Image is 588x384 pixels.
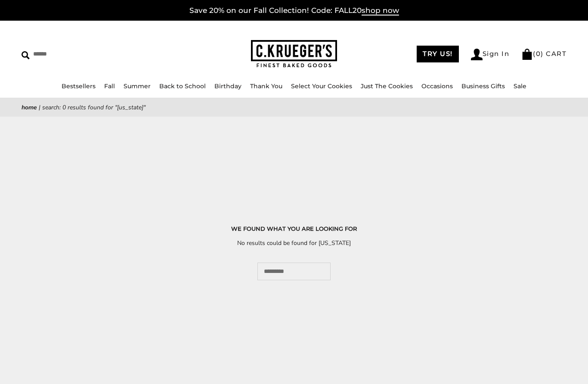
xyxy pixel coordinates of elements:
[34,224,554,233] h1: WE FOUND WHAT YOU ARE LOOKING FOR
[361,82,413,90] a: Just The Cookies
[104,82,115,90] a: Fall
[521,50,566,58] a: (0) CART
[39,103,40,111] span: |
[42,103,145,111] span: Search: 0 results found for "[US_STATE]"
[251,40,337,68] img: C.KRUEGER'S
[22,47,148,61] input: Search
[471,49,510,60] a: Sign In
[471,49,483,60] img: Account
[257,263,331,280] input: Search...
[124,82,151,90] a: Summer
[22,103,37,111] a: Home
[417,46,459,62] a: TRY US!
[421,82,453,90] a: Occasions
[189,6,399,15] a: Save 20% on our Fall Collection! Code: FALL20shop now
[461,82,505,90] a: Business Gifts
[514,82,526,90] a: Sale
[521,49,533,60] img: Bag
[536,50,541,58] span: 0
[362,6,399,15] span: shop now
[22,51,30,59] img: Search
[159,82,206,90] a: Back to School
[22,102,566,112] nav: breadcrumbs
[214,82,241,90] a: Birthday
[250,82,282,90] a: Thank You
[62,82,96,90] a: Bestsellers
[34,238,554,248] p: No results could be found for [US_STATE]
[291,82,352,90] a: Select Your Cookies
